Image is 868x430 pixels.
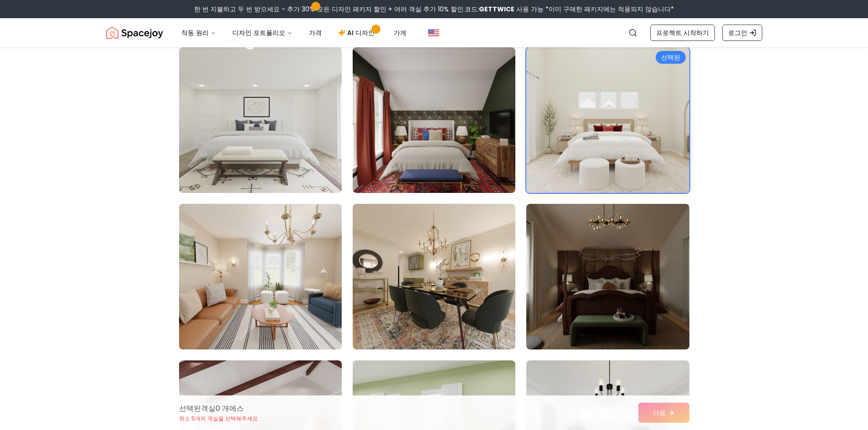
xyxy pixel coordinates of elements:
font: 디자인 포트폴리오 [232,28,285,37]
nav: 글로벌 [106,18,762,47]
font: 가격 [309,28,322,37]
img: 스페이스조이 로고 [106,24,163,42]
a: 가격 [302,24,329,42]
font: 사용 가능 *이미 구매한 패키지에는 적용되지 않습니다* [516,5,674,14]
font: 에스 [229,403,244,414]
font: GETTWICE [479,5,514,14]
font: 로그인 [728,28,747,37]
font: 코드: [465,5,479,14]
img: 방 방-13 [175,200,346,353]
a: AI 디자인 [331,24,385,42]
img: 방 방-15 [526,204,689,349]
font: 가게 [394,28,406,37]
font: 프로젝트 시작하기 [656,28,709,37]
font: 최소 5개의 객실을 선택해주세요 [179,415,258,422]
img: 방 방-14 [353,204,515,349]
a: 스페이스조이 [106,24,163,42]
img: 미국 [428,27,439,38]
img: 방 방-11 [353,47,515,193]
a: 로그인 [722,25,762,41]
font: 작동 원리 [181,28,209,37]
font: 선택된 [179,403,201,414]
img: 방 방-12 [526,47,689,193]
img: 방 방-10 [179,47,342,193]
a: 가게 [386,24,414,42]
font: 모든 디자인 패키지 할인 + 여러 객실 추가 10% 할인. [317,5,465,14]
font: 선택된 [661,53,680,62]
font: AI 디자인 [347,28,375,37]
a: 프로젝트 시작하기 [650,25,715,41]
font: 객실 [201,403,216,414]
font: 한 번 지불하고 두 번 받으세요 - 추가 30% [194,5,314,14]
nav: 기본 [174,24,414,42]
font: 0 개 [216,403,229,414]
button: 작동 원리 [174,24,223,42]
button: 디자인 포트폴리오 [225,24,300,42]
